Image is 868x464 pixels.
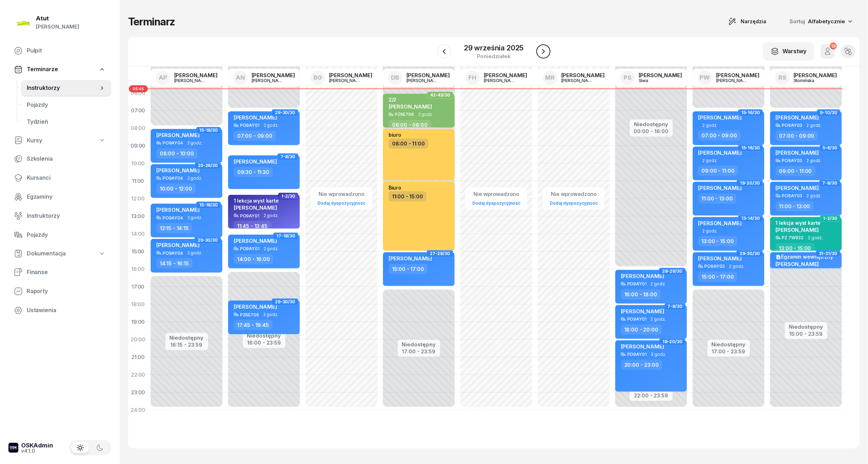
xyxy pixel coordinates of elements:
span: [PERSON_NAME] [389,255,432,262]
span: [PERSON_NAME] [698,185,742,191]
div: PZ6E706 [240,313,259,317]
div: [PERSON_NAME] [36,22,79,31]
div: PO9AY03 [705,264,725,268]
span: 2 godz. [264,246,279,251]
div: [PERSON_NAME] [639,73,682,78]
div: 20:00 - 23:00 [621,360,662,370]
div: 11:45 - 13:45 [234,221,271,231]
span: [PERSON_NAME] [776,149,819,156]
span: 15-16/30 [199,204,218,206]
span: Finanse [27,268,106,277]
span: 3 godz. [651,352,666,357]
a: AP[PERSON_NAME][PERSON_NAME] [150,69,223,87]
div: [PERSON_NAME] [484,78,518,83]
span: Sortuj [790,17,807,26]
span: 17-18/30 [276,235,295,237]
div: 11:00 - 15:00 [389,191,427,202]
h1: Terminarz [128,15,175,28]
span: 9-10/30 [820,112,837,113]
a: Terminarze [8,61,111,78]
span: 7-8/30 [823,182,837,184]
div: PO9AY01 [627,317,647,321]
div: 17:45 - 19:45 [234,320,272,330]
span: 19-20/30 [740,182,760,184]
span: 2 godz. [807,123,822,128]
span: 2 godz. [187,176,202,181]
a: PW[PERSON_NAME][PERSON_NAME] [692,69,765,87]
div: 15:00 - 23:59 [789,329,823,337]
span: 2 godz. [418,112,433,117]
button: Niedostępny15:00 - 23:59 [789,323,823,338]
a: Kursanci [8,169,111,186]
div: 13:00 - 15:00 [776,243,815,253]
div: 10:00 [128,155,148,172]
div: 07:00 - 09:00 [698,130,741,141]
div: Słomińska [794,78,828,83]
span: 2 godz. [264,123,279,128]
span: [PERSON_NAME] [698,220,742,227]
a: Dodaj dyspozycyjność [547,199,600,207]
div: [PERSON_NAME] [329,73,372,78]
div: 21:00 [128,348,148,366]
button: Niedostępny16:00 - 23:59 [247,332,281,347]
div: 11:00 - 13:00 [698,193,736,204]
div: PZ6E706 [395,112,414,117]
div: 08:00 - 10:00 [156,148,197,159]
span: Pulpit [27,46,106,55]
div: PO9AY03 [782,123,803,128]
div: 16:00 - 23:59 [247,338,281,346]
span: 1-2/30 [281,196,295,197]
div: 16:00 [128,260,148,278]
button: Nie wprowadzonoDodaj dyspozycyjność [315,188,368,209]
div: Niedostępny [789,324,823,329]
span: 15-16/30 [741,112,760,113]
button: Niedostępny00:00 - 16:00 [634,120,669,136]
span: 13-14/30 [741,218,760,219]
div: Niedostępny [170,335,204,340]
div: [PERSON_NAME] [716,78,750,83]
span: 5-6/30 [823,147,837,149]
a: Szkolenia [8,150,111,167]
span: [PERSON_NAME] [234,114,277,121]
div: 18:00 [128,296,148,313]
img: logo-xs-dark@2x.png [8,443,18,453]
span: Pojazdy [27,230,106,240]
div: 11:00 [128,172,148,190]
a: Raporty [8,283,111,300]
span: 2 godz. [187,250,202,255]
span: Pojazdy [27,100,106,110]
span: 29-30/30 [275,301,295,303]
div: 06:00 [128,84,148,102]
span: [PERSON_NAME] [234,204,277,211]
div: PO9AY01 [240,214,259,218]
a: Pojazdy [21,97,111,113]
span: 05:45 [129,85,148,92]
div: 09:00 - 11:00 [776,166,816,176]
div: [PERSON_NAME] [484,73,527,78]
div: 12:15 - 14:15 [156,223,192,233]
span: PS [624,75,631,81]
div: 29 września 2025 [464,44,523,51]
div: PZ 7W932 [782,235,804,240]
div: 07:00 [128,102,148,119]
div: 08:00 - 11:00 [389,138,428,149]
span: 2 godz. [187,141,202,146]
div: Nie wprowadzono [470,190,523,199]
span: [PERSON_NAME] [234,303,277,310]
a: Instruktorzy [8,208,111,224]
span: AN [236,75,245,81]
span: Alfabetycznie [808,18,845,25]
div: [PERSON_NAME] [561,73,605,78]
span: 2 godz. [703,229,718,233]
button: Sortuj Alfabetycznie [781,14,860,29]
div: 19:00 [128,313,148,331]
div: [PERSON_NAME] [794,73,837,78]
span: Egzaminy [27,192,106,202]
div: 20:00 [128,331,148,348]
span: Szkolenia [27,154,106,163]
div: 00:00 - 16:00 [634,127,669,134]
div: Nie wprowadzono [315,190,368,199]
div: 09:00 - 11:00 [698,166,738,176]
span: [PERSON_NAME] [698,149,742,156]
button: Warstwy [763,42,814,61]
